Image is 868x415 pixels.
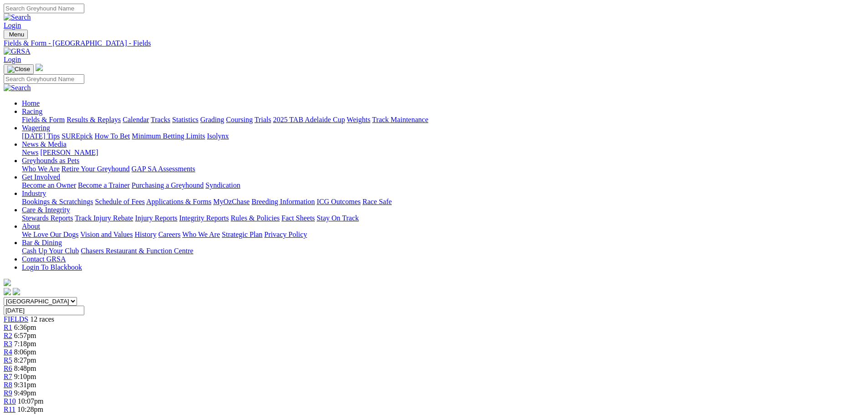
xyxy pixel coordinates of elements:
a: Calendar [123,116,149,123]
a: Isolynx [207,132,229,140]
a: Login To Blackbook [22,263,82,271]
a: [DATE] Tips [22,132,60,140]
a: Cash Up Your Club [22,247,79,255]
a: Bar & Dining [22,239,62,246]
span: 8:06pm [14,348,36,356]
a: Race Safe [362,198,391,205]
img: logo-grsa-white.png [4,279,11,286]
a: Vision and Values [80,231,133,238]
div: Get Involved [22,181,864,190]
a: Home [22,99,40,107]
a: Become an Owner [22,181,76,189]
input: Select date [4,306,84,315]
a: Wagering [22,124,50,132]
a: R10 [4,397,16,405]
div: Industry [22,198,864,206]
img: twitter.svg [13,288,20,295]
a: Who We Are [182,231,220,238]
a: [PERSON_NAME] [40,149,98,156]
img: Close [7,66,30,73]
a: Results & Replays [67,116,121,123]
a: Syndication [205,181,240,189]
a: Trials [254,116,271,123]
div: Care & Integrity [22,214,864,222]
a: Login [4,21,21,29]
a: Injury Reports [135,214,177,222]
img: Search [4,13,31,21]
a: FIELDS [4,315,28,323]
span: 10:28pm [17,405,43,413]
span: Menu [9,31,24,38]
button: Toggle navigation [4,64,34,74]
a: ICG Outcomes [317,198,360,205]
a: Retire Your Greyhound [62,165,130,173]
a: Care & Integrity [22,206,70,214]
input: Search [4,74,84,84]
span: 7:18pm [14,340,36,348]
a: Purchasing a Greyhound [132,181,204,189]
a: Track Maintenance [372,116,428,123]
a: Rules & Policies [231,214,280,222]
a: R3 [4,340,12,348]
img: GRSA [4,47,31,56]
a: Track Injury Rebate [75,214,133,222]
a: R4 [4,348,12,356]
img: logo-grsa-white.png [36,64,43,71]
a: Industry [22,190,46,197]
span: R1 [4,323,12,331]
a: We Love Our Dogs [22,231,78,238]
div: News & Media [22,149,864,157]
a: GAP SA Assessments [132,165,195,173]
a: R8 [4,381,12,389]
a: Tracks [151,116,170,123]
a: Stewards Reports [22,214,73,222]
div: Racing [22,116,864,124]
a: Become a Trainer [78,181,130,189]
a: R11 [4,405,15,413]
a: SUREpick [62,132,92,140]
a: Login [4,56,21,63]
a: Chasers Restaurant & Function Centre [81,247,193,255]
a: Minimum Betting Limits [132,132,205,140]
a: About [22,222,40,230]
div: Greyhounds as Pets [22,165,864,173]
a: Racing [22,108,42,115]
a: Fields & Form - [GEOGRAPHIC_DATA] - Fields [4,39,864,47]
a: Weights [347,116,370,123]
a: R6 [4,364,12,372]
a: R7 [4,373,12,380]
a: How To Bet [95,132,130,140]
a: Fields & Form [22,116,65,123]
a: Privacy Policy [264,231,307,238]
span: 9:31pm [14,381,36,389]
span: 6:57pm [14,332,36,339]
a: Stay On Track [317,214,359,222]
span: 8:27pm [14,356,36,364]
a: News & Media [22,140,67,148]
span: 10:07pm [18,397,44,405]
a: History [134,231,156,238]
a: Integrity Reports [179,214,229,222]
img: Search [4,84,31,92]
div: Bar & Dining [22,247,864,255]
a: Greyhounds as Pets [22,157,79,164]
a: R9 [4,389,12,397]
a: MyOzChase [213,198,250,205]
input: Search [4,4,84,13]
span: 9:49pm [14,389,36,397]
a: Careers [158,231,180,238]
a: Schedule of Fees [95,198,144,205]
a: Breeding Information [252,198,315,205]
a: Get Involved [22,173,60,181]
a: Bookings & Scratchings [22,198,93,205]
